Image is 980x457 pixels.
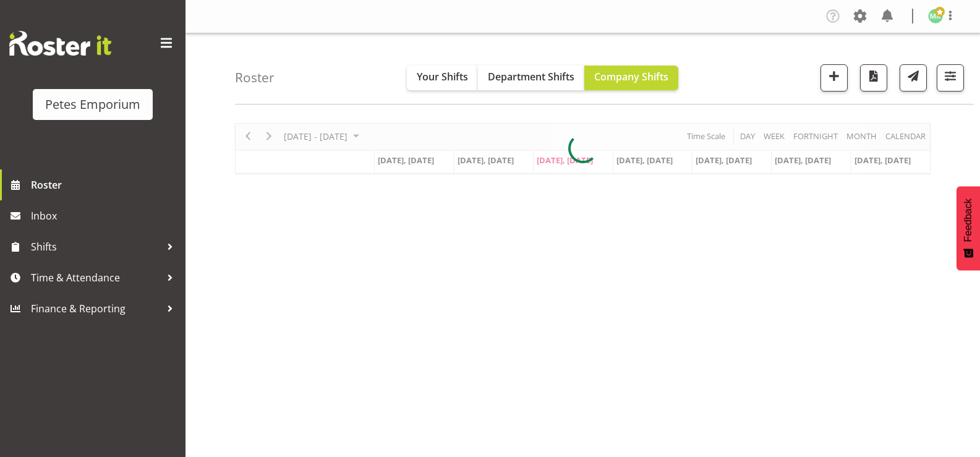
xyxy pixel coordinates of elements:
img: melanie-richardson713.jpg [928,9,943,23]
button: Company Shifts [584,66,678,90]
button: Feedback - Show survey [957,186,980,270]
span: Company Shifts [594,70,668,83]
span: Finance & Reporting [31,299,161,318]
button: Department Shifts [478,66,584,90]
span: Time & Attendance [31,268,161,287]
h4: Roster [235,70,275,85]
span: Department Shifts [488,70,574,83]
button: Send a list of all shifts for the selected filtered period to all rostered employees. [900,64,927,92]
button: Your Shifts [407,66,478,90]
span: Inbox [31,207,179,225]
span: Shifts [31,237,161,256]
div: Petes Emporium [45,95,140,114]
span: Your Shifts [417,70,468,83]
button: Download a PDF of the roster according to the set date range. [860,64,887,92]
img: Rosterit website logo [9,31,111,56]
button: Add a new shift [820,64,848,92]
span: Roster [31,176,179,194]
span: Feedback [963,199,974,242]
button: Filter Shifts [937,64,964,92]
